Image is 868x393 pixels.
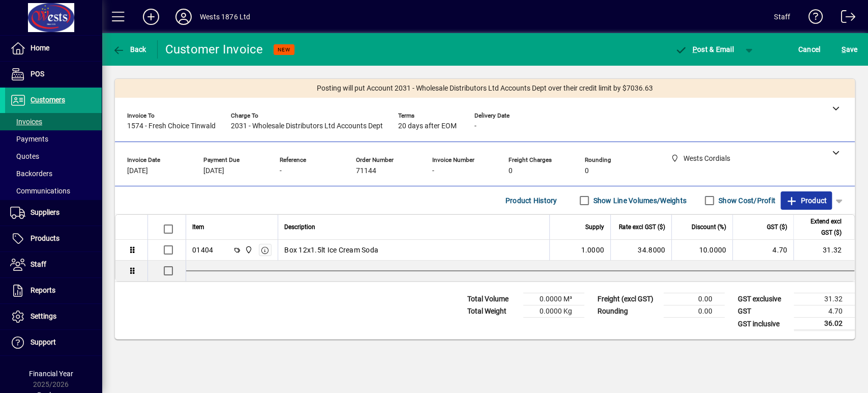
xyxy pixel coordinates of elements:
a: Backorders [5,165,102,182]
td: GST exclusive [733,293,794,305]
span: 20 days after EOM [398,122,457,130]
a: Settings [5,304,102,329]
span: Cancel [798,41,821,58]
label: Show Cost/Profit [716,195,775,206]
span: 0 [508,167,513,175]
span: Customers [31,96,65,104]
label: Show Line Volumes/Weights [591,195,686,206]
a: Suppliers [5,200,102,226]
span: - [474,122,476,130]
a: Payments [5,130,102,148]
td: Freight (excl GST) [592,293,664,305]
td: 0.0000 M³ [523,293,584,305]
span: Posting will put Account 2031 - Wholesale Distributors Ltd Accounts Dept over their credit limit ... [317,83,653,94]
app-page-header-button: Back [102,40,158,59]
span: Discount (%) [692,221,726,233]
div: Customer Invoice [165,41,263,58]
td: 36.02 [794,318,855,330]
td: Total Weight [462,305,523,318]
span: ost & Email [675,45,734,53]
span: Payments [10,135,48,143]
a: Invoices [5,113,102,130]
td: 4.70 [732,240,793,261]
div: Wests 1876 Ltd [200,9,250,25]
button: Cancel [796,40,823,59]
button: Add [135,8,167,26]
span: 1.0000 [581,245,605,255]
a: Products [5,226,102,251]
span: Invoices [10,118,42,126]
span: 71144 [356,167,376,175]
a: Communications [5,182,102,200]
span: POS [31,70,44,78]
td: Rounding [592,305,664,318]
div: 34.8000 [617,245,665,255]
span: Rate excl GST ($) [619,221,665,233]
span: NEW [278,46,290,53]
span: Quotes [10,152,39,160]
button: Product History [501,191,561,210]
span: Wests Cordials [242,244,254,256]
span: GST ($) [767,221,787,233]
button: Profile [167,8,200,26]
span: Box 12x1.5lt Ice Cream Soda [284,245,378,255]
span: Backorders [10,170,52,178]
a: Quotes [5,148,102,165]
td: 10.0000 [671,240,732,261]
span: - [280,167,282,175]
a: Logout [833,2,855,35]
span: S [842,45,846,53]
span: Support [31,338,56,346]
td: 31.32 [793,240,854,261]
span: Home [31,44,49,52]
span: [DATE] [203,167,224,175]
a: Knowledge Base [800,2,823,35]
div: 01404 [192,245,213,255]
td: 0.00 [664,305,725,318]
span: 0 [585,167,589,175]
td: Total Volume [462,293,523,305]
span: Item [192,221,204,233]
span: [DATE] [127,167,148,175]
a: Support [5,330,102,355]
span: Products [31,234,59,242]
a: POS [5,62,102,87]
span: Description [284,221,315,233]
button: Save [839,40,860,59]
button: Product [781,191,832,210]
span: Product History [505,192,557,209]
span: Extend excl GST ($) [800,216,842,238]
a: Staff [5,252,102,277]
span: - [432,167,434,175]
span: Supply [585,221,604,233]
span: Staff [31,260,46,268]
span: Product [786,192,827,209]
button: Back [110,40,149,59]
span: Back [112,45,146,53]
td: 31.32 [794,293,855,305]
td: 0.0000 Kg [523,305,584,318]
td: GST [733,305,794,318]
span: Reports [31,286,55,294]
span: Suppliers [31,208,59,216]
a: Home [5,36,102,61]
span: ave [842,41,857,58]
span: Settings [31,312,56,320]
div: Staff [774,9,790,25]
span: P [693,45,697,53]
span: Communications [10,187,70,195]
td: 0.00 [664,293,725,305]
span: Financial Year [29,370,73,378]
a: Reports [5,278,102,303]
span: 2031 - Wholesale Distributors Ltd Accounts Dept [231,122,383,130]
td: GST inclusive [733,318,794,330]
button: Post & Email [670,40,739,59]
td: 4.70 [794,305,855,318]
span: 1574 - Fresh Choice Tinwald [127,122,216,130]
